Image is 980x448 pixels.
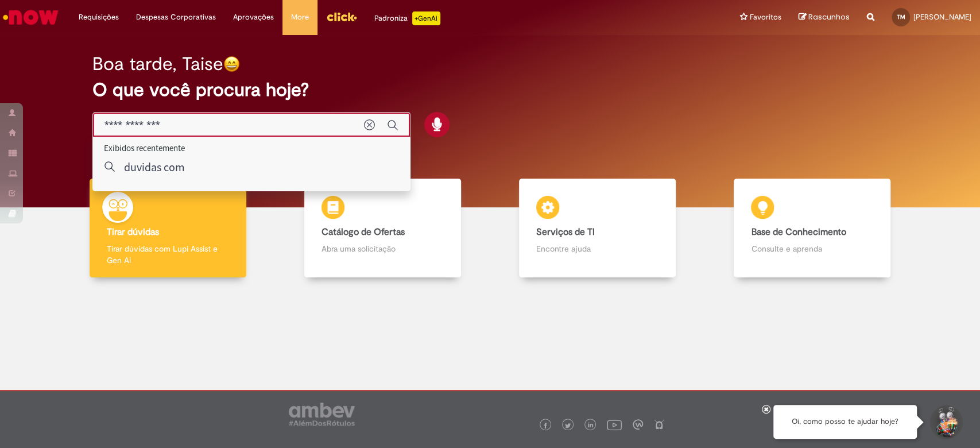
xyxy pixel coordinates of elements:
a: Tirar dúvidas Tirar dúvidas com Lupi Assist e Gen Ai [60,179,275,278]
span: Favoritos [750,11,781,23]
h2: Boa tarde, Taise [92,54,223,74]
img: click_logo_yellow_360x200.png [326,8,357,25]
a: Serviços de TI Encontre ajuda [490,179,705,278]
b: Serviços de TI [536,226,595,238]
a: Base de Conhecimento Consulte e aprenda [705,179,920,278]
span: More [291,11,309,23]
p: Tirar dúvidas com Lupi Assist e Gen Ai [107,243,229,266]
b: Base de Conhecimento [751,226,846,238]
img: logo_footer_twitter.png [565,423,571,428]
p: Encontre ajuda [536,243,659,254]
span: Aprovações [233,11,274,23]
span: Despesas Corporativas [136,11,216,23]
img: logo_footer_naosei.png [654,419,664,430]
a: Rascunhos [799,12,850,23]
span: [PERSON_NAME] [913,12,971,22]
span: Rascunhos [808,11,850,22]
img: happy-face.png [223,56,240,72]
div: Oi, como posso te ajudar hoje? [773,405,917,439]
a: Catálogo de Ofertas Abra uma solicitação [275,179,490,278]
img: logo_footer_facebook.png [543,423,548,428]
img: logo_footer_youtube.png [607,417,622,432]
button: Iniciar Conversa de Suporte [928,405,963,439]
p: +GenAi [412,11,440,25]
img: ServiceNow [1,6,60,29]
div: Padroniza [374,11,440,25]
p: Consulte e aprenda [751,243,873,254]
h2: O que você procura hoje? [92,80,888,100]
span: Requisições [79,11,119,23]
b: Catálogo de Ofertas [321,226,405,238]
b: Tirar dúvidas [107,226,159,238]
img: logo_footer_workplace.png [633,419,643,430]
span: TM [897,13,905,21]
img: logo_footer_linkedin.png [588,422,594,429]
img: logo_footer_ambev_rotulo_gray.png [289,403,355,426]
p: Abra uma solicitação [321,243,444,254]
